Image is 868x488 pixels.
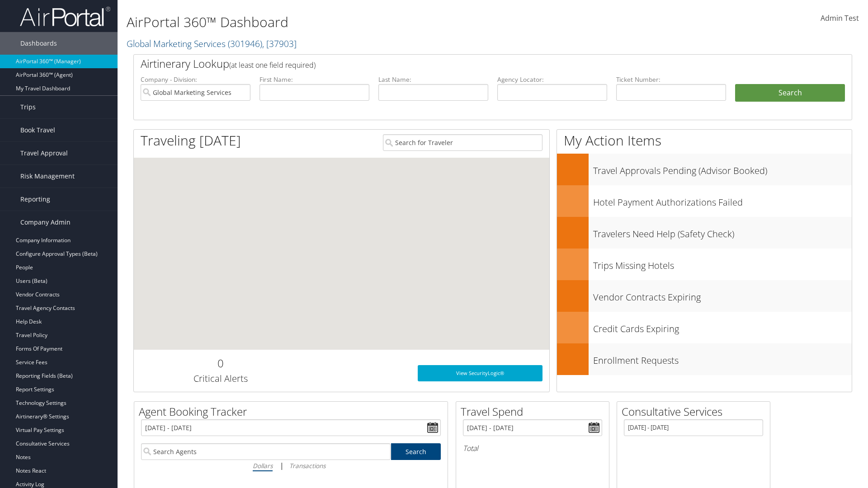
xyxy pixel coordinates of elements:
a: Enrollment Requests [557,343,852,375]
input: Search Agents [141,443,391,460]
span: Trips [20,96,36,118]
span: Admin Test [821,13,859,23]
a: Vendor Contracts Expiring [557,280,852,312]
span: Dashboards [20,32,57,55]
a: Search [391,443,441,460]
span: Book Travel [20,119,55,141]
a: Travel Approvals Pending (Advisor Booked) [557,154,852,185]
label: Last Name: [378,75,488,84]
a: Global Marketing Services [127,38,297,50]
i: Transactions [289,461,325,470]
span: Company Admin [20,211,71,234]
label: Company - Division: [141,75,250,84]
h1: My Action Items [557,131,852,150]
span: (at least one field required) [229,60,316,70]
span: Risk Management [20,165,75,188]
h2: Airtinerary Lookup [141,56,785,71]
label: First Name: [259,75,369,84]
h3: Trips Missing Hotels [593,255,852,272]
h3: Vendor Contracts Expiring [593,286,852,304]
h6: Total [463,443,602,453]
h3: Hotel Payment Authorizations Failed [593,192,852,209]
div: | [141,460,441,471]
h2: Consultative Services [622,404,770,419]
button: Search [735,84,845,102]
h3: Travelers Need Help (Safety Check) [593,223,852,240]
a: Trips Missing Hotels [557,249,852,280]
span: Travel Approval [20,142,68,164]
span: ( 301946 ) [228,38,262,50]
h1: Traveling [DATE] [141,131,241,150]
h3: Critical Alerts [141,372,300,385]
label: Ticket Number: [616,75,726,84]
h3: Credit Cards Expiring [593,318,852,335]
a: Admin Test [821,5,859,33]
h3: Enrollment Requests [593,350,852,367]
a: View SecurityLogic® [418,365,542,381]
i: Dollars [253,461,273,470]
h2: 0 [141,356,300,371]
a: Credit Cards Expiring [557,312,852,343]
input: Search for Traveler [383,134,542,151]
h1: AirPortal 360™ Dashboard [127,13,615,32]
span: , [ 37903 ] [262,38,297,50]
label: Agency Locator: [497,75,607,84]
a: Hotel Payment Authorizations Failed [557,185,852,217]
span: Reporting [20,188,50,211]
h2: Travel Spend [461,404,609,419]
h2: Agent Booking Tracker [139,404,448,419]
h3: Travel Approvals Pending (Advisor Booked) [593,160,852,177]
a: Travelers Need Help (Safety Check) [557,217,852,249]
img: airportal-logo.png [20,6,110,27]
